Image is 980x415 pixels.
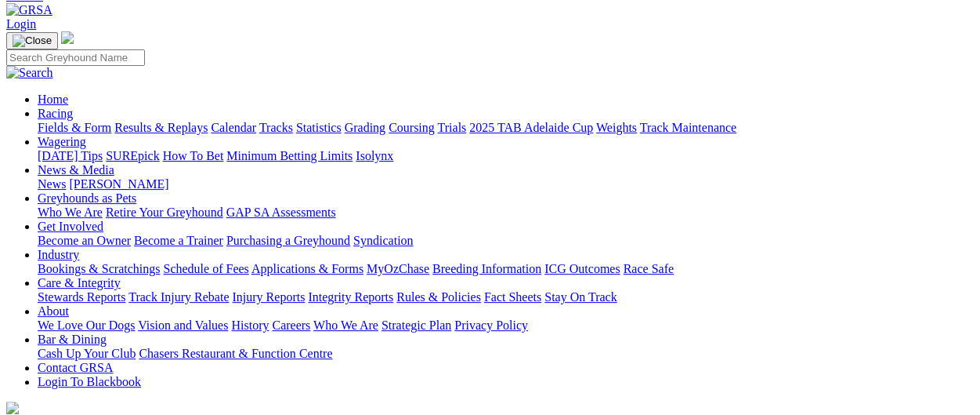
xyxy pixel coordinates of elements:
[437,121,466,134] a: Trials
[389,121,435,134] a: Coursing
[38,234,974,248] div: Get Involved
[226,206,336,219] a: GAP SA Assessments
[226,234,350,247] a: Purchasing a Greyhound
[38,220,103,233] a: Get Involved
[6,17,36,31] a: Login
[313,319,378,332] a: Who We Are
[232,290,305,304] a: Injury Reports
[38,177,974,191] div: News & Media
[6,49,145,66] input: Search
[61,31,74,44] img: logo-grsa-white.png
[38,206,103,219] a: Who We Are
[139,347,332,360] a: Chasers Restaurant & Function Centre
[38,191,136,205] a: Greyhounds as Pets
[114,121,208,134] a: Results & Replays
[544,262,620,275] a: ICG Outcomes
[345,121,385,134] a: Grading
[38,304,69,318] a: About
[38,361,113,374] a: Contact GRSA
[38,319,135,332] a: We Love Our Dogs
[382,319,451,332] a: Strategic Plan
[226,149,353,162] a: Minimum Betting Limits
[6,66,53,80] img: Search
[272,319,310,332] a: Careers
[251,262,363,275] a: Applications & Forms
[259,121,293,134] a: Tracks
[296,121,342,134] a: Statistics
[38,121,111,134] a: Fields & Form
[38,375,141,388] a: Login To Blackbook
[231,319,269,332] a: History
[38,290,125,304] a: Stewards Reports
[454,319,528,332] a: Privacy Policy
[38,319,974,333] div: About
[38,163,114,177] a: News & Media
[128,290,229,304] a: Track Injury Rebate
[6,3,52,17] img: GRSA
[38,149,974,163] div: Wagering
[163,262,248,275] a: Schedule of Fees
[469,121,593,134] a: 2025 TAB Adelaide Cup
[38,248,79,261] a: Industry
[211,121,256,134] a: Calendar
[38,206,974,220] div: Greyhounds as Pets
[432,262,541,275] a: Breeding Information
[6,32,58,49] button: Toggle navigation
[38,347,974,361] div: Bar & Dining
[38,234,131,247] a: Become an Owner
[38,347,136,360] a: Cash Up Your Club
[106,206,223,219] a: Retire Your Greyhound
[134,234,223,247] a: Become a Trainer
[640,121,736,134] a: Track Maintenance
[38,121,974,135] div: Racing
[163,149,224,162] a: How To Bet
[367,262,429,275] a: MyOzChase
[38,149,103,162] a: [DATE] Tips
[38,276,121,289] a: Care & Integrity
[38,177,66,191] a: News
[138,319,228,332] a: Vision and Values
[6,402,19,414] img: logo-grsa-white.png
[38,262,974,276] div: Industry
[38,93,68,106] a: Home
[38,290,974,304] div: Care & Integrity
[484,290,541,304] a: Fact Sheets
[13,35,52,47] img: Close
[38,333,107,346] a: Bar & Dining
[69,177,168,191] a: [PERSON_NAME]
[106,149,159,162] a: SUREpick
[396,290,481,304] a: Rules & Policies
[38,107,73,120] a: Racing
[353,234,413,247] a: Syndication
[308,290,393,304] a: Integrity Reports
[38,135,86,148] a: Wagering
[356,149,393,162] a: Isolynx
[38,262,160,275] a: Bookings & Scratchings
[596,121,637,134] a: Weights
[623,262,673,275] a: Race Safe
[544,290,617,304] a: Stay On Track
